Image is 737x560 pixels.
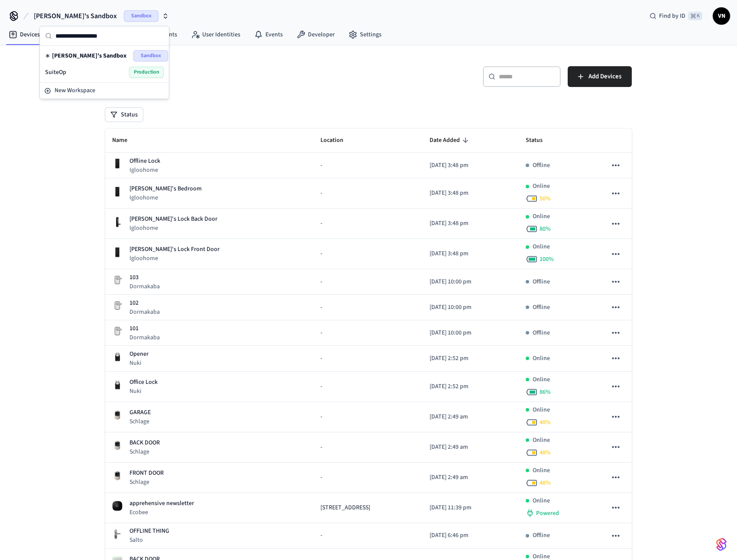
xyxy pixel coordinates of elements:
div: Suggestions [40,46,169,82]
span: Status [526,134,554,147]
p: BACK DOOR [129,438,160,447]
a: Developer [290,27,342,42]
p: GARAGE [129,408,151,417]
p: Offline [533,328,550,338]
span: 48 % [540,448,551,457]
p: Dormakaba [129,282,160,291]
img: Nuki Smart Lock 3.0 Pro Black, Front [112,351,123,362]
p: Online [533,436,550,445]
button: New Workspace [41,84,168,98]
p: [PERSON_NAME]'s Lock Back Door [129,215,217,224]
h5: Devices [105,66,363,84]
span: 80 % [540,225,551,233]
img: Placeholder Lock Image [112,300,123,311]
span: 100 % [540,255,554,264]
span: - [320,443,322,452]
p: [DATE] 10:00 pm [430,328,512,338]
div: Find by ID⌘ K [643,8,709,24]
span: - [320,249,322,258]
p: Online [533,354,550,363]
span: Sandbox [133,50,168,61]
p: Igloohome [129,193,202,202]
img: igloohome_mortise_2 [112,217,123,227]
span: [PERSON_NAME]'s Sandbox [52,51,126,60]
img: ecobee_lite_3 [112,501,123,511]
img: Schlage Sense Smart Deadbolt with Camelot Trim, Front [112,440,123,451]
button: Status [105,108,143,122]
img: salto_escutcheon_pin [112,529,123,540]
span: - [320,531,322,540]
p: Schlage [129,417,151,426]
span: - [320,161,322,170]
p: 101 [129,324,160,333]
p: Dormakaba [129,308,160,316]
p: [DATE] 10:00 pm [430,277,512,286]
p: Nuki [129,387,158,396]
p: [DATE] 2:52 pm [430,382,512,391]
p: Schlage [129,478,164,486]
p: Offline [533,531,550,540]
span: 50 % [540,194,551,203]
span: VN [714,8,729,24]
span: - [320,328,322,338]
p: [DATE] 3:48 pm [430,219,512,228]
p: Online [533,182,550,191]
p: Online [533,242,550,251]
p: [PERSON_NAME]'s Bedroom [129,184,202,193]
p: [DATE] 2:49 am [430,473,512,482]
span: Powered [536,509,559,518]
span: Name [112,134,139,147]
span: Add Devices [588,71,621,82]
span: [STREET_ADDRESS] [320,503,370,512]
p: [DATE] 3:48 pm [430,161,512,170]
a: Events [247,27,290,42]
span: 86 % [540,388,551,396]
p: Opener [129,350,149,359]
p: OFFLINE THING [129,527,169,536]
span: ⌘ K [688,12,702,20]
span: Location [320,134,355,147]
a: Settings [342,27,388,42]
p: Igloohome [129,166,160,174]
span: - [320,412,322,422]
p: Offline [533,303,550,312]
p: Offline [533,277,550,286]
p: Online [533,212,550,221]
p: Schlage [129,447,160,456]
img: Schlage Sense Smart Deadbolt with Camelot Trim, Front [112,470,123,481]
span: - [320,303,322,312]
img: igloohome_deadbolt_2s [112,158,123,169]
p: Dormakaba [129,333,160,342]
p: Online [533,406,550,415]
p: apprehensive newsletter [129,499,194,508]
p: Office Lock [129,378,158,387]
span: SuiteOp [45,68,66,77]
button: Add Devices [568,66,632,87]
img: SeamLogoGradient.69752ec5.svg [716,537,727,551]
p: 103 [129,273,160,282]
p: [DATE] 3:48 pm [430,189,512,198]
img: Schlage Sense Smart Deadbolt with Camelot Trim, Front [112,410,123,420]
p: [DATE] 6:46 pm [430,531,512,540]
img: igloohome_deadbolt_2e [112,187,123,197]
span: - [320,354,322,363]
img: igloohome_deadbolt_2s [112,247,123,257]
span: Date Added [430,134,471,147]
p: [DATE] 2:52 pm [430,354,512,363]
span: - [320,277,322,286]
p: FRONT DOOR [129,469,164,478]
span: 48 % [540,479,551,487]
p: [DATE] 11:39 pm [430,503,512,512]
p: Nuki [129,359,149,367]
span: [PERSON_NAME]'s Sandbox [34,11,117,21]
p: Igloohome [129,224,217,232]
p: [DATE] 3:48 pm [430,249,512,258]
button: VN [713,7,730,25]
p: [DATE] 2:49 am [430,443,512,452]
span: Sandbox [124,10,158,22]
p: [DATE] 2:49 am [430,412,512,422]
span: Find by ID [659,12,685,20]
img: Placeholder Lock Image [112,326,123,336]
span: - [320,219,322,228]
span: New Workspace [55,86,95,95]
